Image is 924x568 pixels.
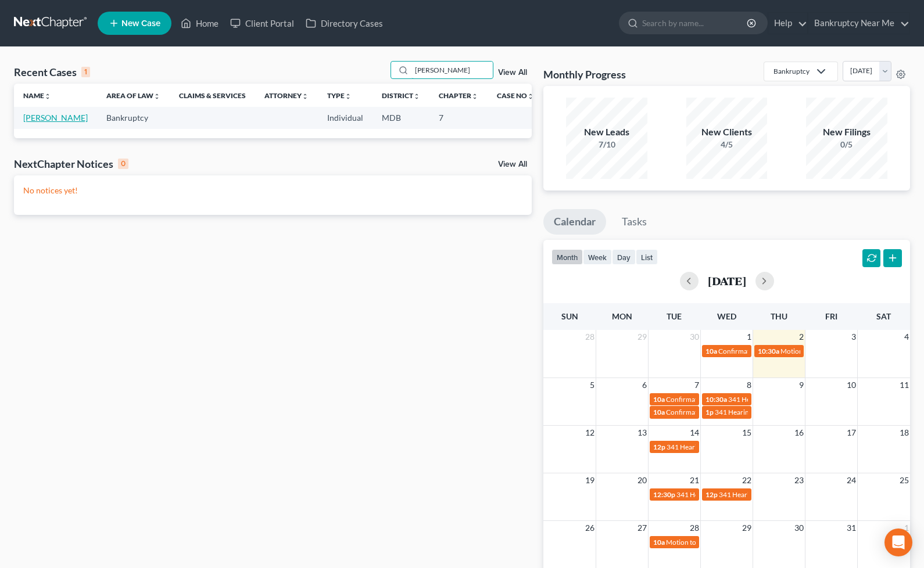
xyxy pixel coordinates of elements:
[23,113,88,123] a: [PERSON_NAME]
[566,125,647,139] div: New Leads
[543,67,626,81] h3: Monthly Progress
[676,490,838,499] span: 341 Hearing for [PERSON_NAME], [PERSON_NAME]
[741,426,753,440] span: 15
[898,473,910,487] span: 25
[14,65,90,79] div: Recent Cases
[636,426,648,440] span: 13
[686,125,768,139] div: New Clients
[153,93,160,100] i: unfold_more
[666,538,719,547] span: Motion to Modify
[653,538,665,547] span: 10a
[373,107,429,128] td: MDB
[793,473,805,487] span: 23
[718,347,879,355] span: Confirmation Date for [PERSON_NAME], Cleopathra
[846,521,857,535] span: 31
[411,62,493,78] input: Search by name...
[612,311,632,321] span: Mon
[300,13,389,34] a: Directory Cases
[224,13,300,34] a: Client Portal
[693,378,700,392] span: 7
[44,93,51,100] i: unfold_more
[589,378,596,392] span: 5
[903,330,910,344] span: 4
[498,160,527,168] a: View All
[798,330,805,344] span: 2
[746,378,753,392] span: 8
[667,443,771,451] span: 341 Hearing for [PERSON_NAME]
[773,66,810,76] div: Bankruptcy
[327,91,352,100] a: Typeunfold_more
[23,185,522,196] p: No notices yet!
[846,473,857,487] span: 24
[758,347,779,355] span: 10:30a
[382,91,420,100] a: Districtunfold_more
[846,426,857,440] span: 17
[97,107,170,128] td: Bankruptcy
[653,490,675,499] span: 12:30p
[798,378,805,392] span: 9
[806,139,887,150] div: 0/5
[497,91,534,100] a: Case Nounfold_more
[611,209,657,235] a: Tasks
[653,395,665,404] span: 10a
[898,378,910,392] span: 11
[689,330,700,344] span: 30
[741,473,753,487] span: 22
[636,521,648,535] span: 27
[846,378,857,392] span: 10
[23,91,51,100] a: Nameunfold_more
[118,159,128,169] div: 0
[302,93,309,100] i: unfold_more
[14,157,128,171] div: NextChapter Notices
[686,139,768,150] div: 4/5
[715,408,819,416] span: 341 Hearing for [PERSON_NAME]
[708,275,746,287] h2: [DATE]
[806,125,887,139] div: New Filings
[850,330,857,344] span: 3
[612,249,636,265] button: day
[413,93,420,100] i: unfold_more
[636,473,648,487] span: 20
[717,311,736,321] span: Wed
[636,330,648,344] span: 29
[898,426,910,440] span: 18
[705,490,718,499] span: 12p
[705,408,714,416] span: 1p
[793,521,805,535] span: 30
[808,13,909,34] a: Bankruptcy Near Me
[318,107,373,128] td: Individual
[543,209,606,235] a: Calendar
[584,330,596,344] span: 28
[705,395,727,404] span: 10:30a
[551,249,583,265] button: month
[584,473,596,487] span: 19
[170,84,255,107] th: Claims & Services
[746,330,753,344] span: 1
[666,395,789,404] span: Confirmation Date for [PERSON_NAME]
[429,107,488,128] td: 7
[780,347,892,355] span: Motion to Extend Stay Hearing Zoom
[825,311,837,321] span: Fri
[471,93,478,100] i: unfold_more
[768,13,807,34] a: Help
[566,139,647,150] div: 7/10
[636,249,658,265] button: list
[876,311,891,321] span: Sat
[771,311,787,321] span: Thu
[498,69,527,77] a: View All
[741,521,753,535] span: 29
[264,91,309,100] a: Attorneyunfold_more
[653,443,665,451] span: 12p
[345,93,352,100] i: unfold_more
[527,93,534,100] i: unfold_more
[121,19,160,28] span: New Case
[689,426,700,440] span: 14
[903,521,910,535] span: 1
[81,67,90,77] div: 1
[584,426,596,440] span: 12
[439,91,478,100] a: Chapterunfold_more
[106,91,160,100] a: Area of Lawunfold_more
[561,311,578,321] span: Sun
[642,12,748,34] input: Search by name...
[584,521,596,535] span: 26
